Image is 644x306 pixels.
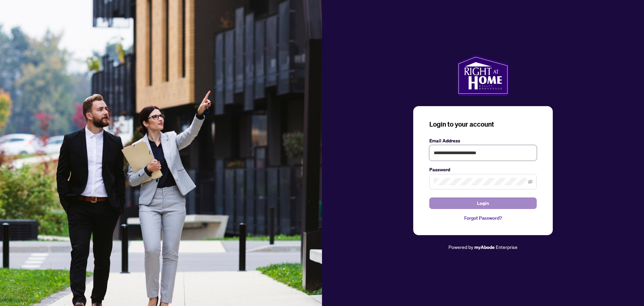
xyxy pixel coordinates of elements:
[429,120,537,129] h3: Login to your account
[528,179,533,184] span: eye-invisible
[429,214,537,222] a: Forgot Password?
[477,198,489,209] span: Login
[474,244,495,251] a: myAbode
[457,55,509,95] img: ma-logo
[448,244,473,250] span: Powered by
[429,137,537,144] label: Email Address
[429,166,537,173] label: Password
[429,198,537,209] button: Login
[496,244,518,250] span: Enterprise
